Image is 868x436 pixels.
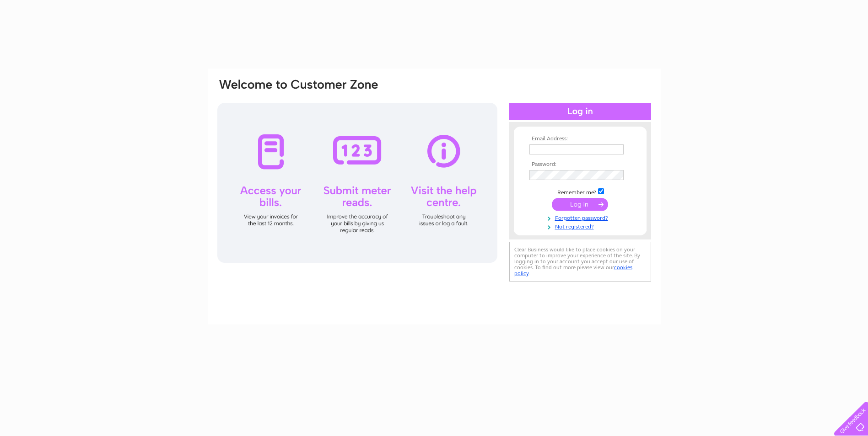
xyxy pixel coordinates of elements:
[529,222,633,230] a: Not registered?
[527,161,633,168] th: Password:
[527,187,633,196] td: Remember me?
[527,136,633,142] th: Email Address:
[509,242,651,282] div: Clear Business would like to place cookies on your computer to improve your experience of the sit...
[514,264,632,276] a: cookies policy
[552,198,608,211] input: Submit
[529,213,633,222] a: Forgotten password?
